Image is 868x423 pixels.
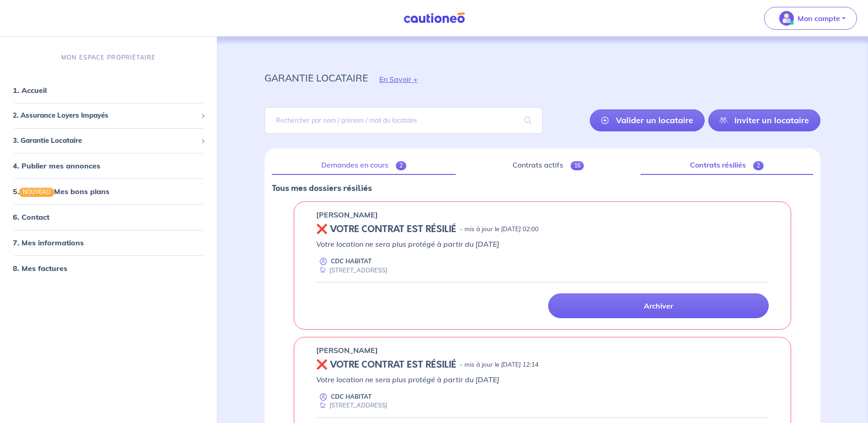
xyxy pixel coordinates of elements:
[4,157,213,175] div: 4. Publier mes annonces
[779,11,794,26] img: illu_account_valid_menu.svg
[13,162,100,171] a: 4. Publier mes annonces
[571,161,584,170] span: 16
[13,264,67,273] a: 8. Mes factures
[4,81,213,100] div: 1. Accueil
[644,301,673,310] p: Archiver
[13,111,197,121] span: 2. Assurance Loyers Impayés
[764,7,857,30] button: illu_account_valid_menu.svgMon compte
[316,359,769,370] div: state: REVOKED, Context: ,IN-LANDLORD
[641,156,813,175] a: Contrats résiliés2
[13,187,109,196] a: 5.NOUVEAUMes bons plans
[13,86,47,95] a: 1. Accueil
[513,108,543,133] span: search
[4,183,213,201] div: 5.NOUVEAUMes bons plans
[460,225,539,234] p: - mis à jour le [DATE] 02:00
[272,182,813,194] p: Tous mes dossiers résiliés
[316,345,378,356] p: [PERSON_NAME]
[316,359,456,370] h5: ❌ VOTRE CONTRAT EST RÉSILIÉ
[316,375,499,384] em: Votre location ne sera plus protégé à partir du [DATE]
[316,224,456,235] h5: ❌ VOTRE CONTRAT EST RÉSILIÉ
[460,360,539,369] p: - mis à jour le [DATE] 12:14
[753,161,764,170] span: 2
[4,132,213,150] div: 3. Garantie Locataire
[316,224,769,235] div: state: REVOKED, Context: ,IN-LANDLORD
[463,156,634,175] a: Contrats actifs16
[316,401,387,410] div: [STREET_ADDRESS]
[548,293,769,318] a: Archiver
[331,257,372,266] p: CDC HABITAT
[272,156,456,175] a: Demandes en cours2
[13,239,84,248] a: 7. Mes informations
[4,234,213,252] div: 7. Mes informations
[368,66,429,92] button: En Savoir +
[331,392,372,401] p: CDC HABITAT
[4,208,213,227] div: 6. Contact
[396,161,406,170] span: 2
[4,107,213,125] div: 2. Assurance Loyers Impayés
[590,109,705,131] a: Valider un locataire
[61,53,156,62] p: MON ESPACE PROPRIÉTAIRE
[316,266,387,275] div: [STREET_ADDRESS]
[708,109,820,131] a: Inviter un locataire
[264,70,368,86] p: garantie locataire
[4,260,213,278] div: 8. Mes factures
[264,107,542,134] input: Rechercher par nom / prénom / mail du locataire
[400,12,469,24] img: Cautioneo
[13,213,49,222] a: 6. Contact
[13,136,197,146] span: 3. Garantie Locataire
[316,209,378,220] p: [PERSON_NAME]
[798,13,840,24] p: Mon compte
[316,239,499,249] em: Votre location ne sera plus protégé à partir du [DATE]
